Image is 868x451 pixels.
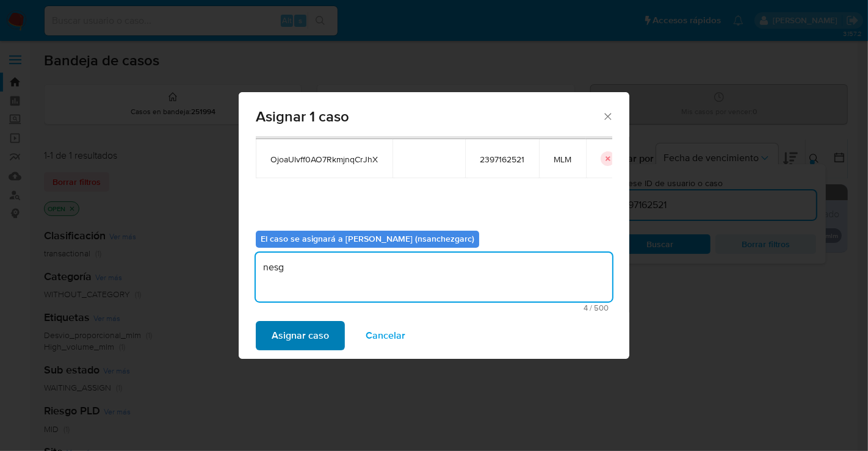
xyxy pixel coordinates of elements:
b: El caso se asignará a [PERSON_NAME] (nsanchezgarc) [261,233,474,245]
span: Asignar 1 caso [256,109,602,124]
span: OjoaUlvff0AO7RkmjnqCrJhX [270,154,378,165]
button: Asignar caso [256,321,345,350]
div: assign-modal [239,92,629,359]
button: Cerrar ventana [602,110,613,121]
span: Asignar caso [272,322,329,349]
span: MLM [554,154,571,165]
span: Máximo 500 caracteres [259,304,609,312]
button: Cancelar [350,321,421,350]
textarea: nesg [256,253,612,301]
span: Cancelar [366,322,405,349]
button: icon-button [601,151,615,166]
span: 2397162521 [480,154,524,165]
